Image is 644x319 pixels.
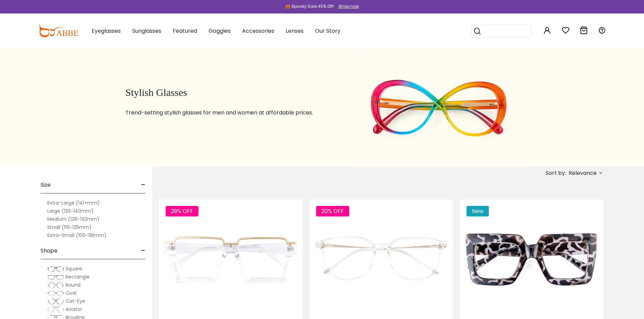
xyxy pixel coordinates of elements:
span: Accessories [242,27,274,35]
span: Lenses [286,27,304,35]
span: Our Story [315,27,340,35]
p: Trend-setting stylish glasses for men and women at affordable prices. [125,109,335,117]
img: abbeglasses.com [38,25,78,37]
span: Sunglasses [132,27,161,35]
span: Round [66,282,80,288]
div: 🎃 Spooky Sale 45% Off! [285,3,334,9]
img: Aviator.png [47,306,64,313]
span: Cat-Eye [66,298,85,304]
span: Rectangle [66,273,90,280]
span: Eyeglasses [92,27,121,35]
a: Shop now [335,3,359,9]
label: Small (119-125mm) [47,223,92,231]
img: Cat-Eye.png [47,298,64,305]
img: Rectangle.png [47,274,64,281]
h1: Stylish Glasses [125,86,335,99]
span: New [467,206,489,216]
img: Fclear Umbel - Plastic ,Universal Bridge Fit [159,200,303,319]
img: stylish glasses [352,49,524,167]
label: Medium (126-132mm) [47,215,99,223]
img: Tortoise Imani - Plastic ,Universal Bridge Fit [460,200,603,319]
div: Shop now [338,3,359,9]
label: Extra-Large (141+mm) [47,199,100,207]
span: Square [66,265,82,272]
span: Relevance [569,167,597,179]
span: Size [41,177,51,193]
span: Aviator [66,306,82,313]
span: Featured [173,27,197,35]
span: - [141,243,145,259]
span: Oval [66,290,76,296]
img: Fclear Girt - TR ,Universal Bridge Fit [309,200,453,319]
span: Sort by: [546,169,566,177]
span: 20% OFF [316,206,349,216]
img: Square.png [47,266,64,272]
img: Round.png [47,282,64,289]
span: 29% OFF [166,206,198,216]
label: Large (133-140mm) [47,207,94,215]
span: Goggles [209,27,231,35]
span: Shape [41,243,57,259]
span: - [141,177,145,193]
label: Extra-Small (100-118mm) [47,231,106,239]
img: Oval.png [47,290,64,297]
